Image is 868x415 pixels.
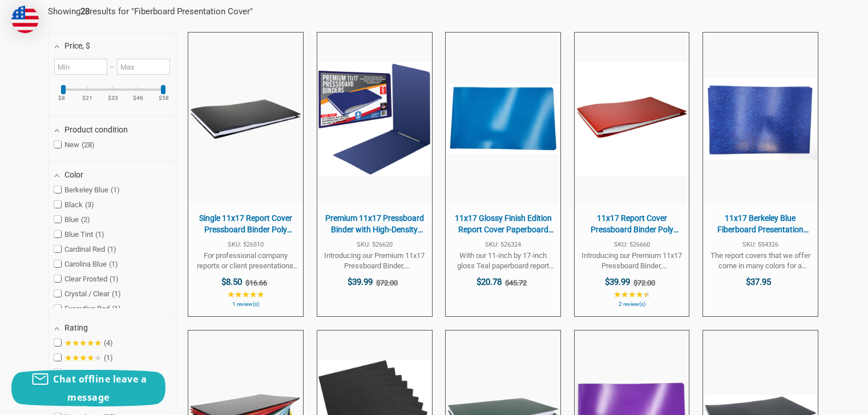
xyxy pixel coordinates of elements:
img: 11x17 Glossy Finish Edition Report Cover Paperboard Binder Includes Fold-over Metal Fasteners Glo... [446,84,560,154]
span: 1 [104,353,113,362]
span: Price [64,41,90,50]
span: Premium 11x17 Pressboard Binder with High-Density Polyethylene - 3" Capacity, Crush Finish Exteri... [323,213,426,235]
span: With our 11-inch by 17-inch gloss Teal paperboard report cover, you'll have a long-lasting, easy-... [451,251,555,271]
span: 1 [111,186,120,194]
span: 11x17 Berkeley Blue Fiberboard Presentation Cover (20 Sheets per Pack)(EXACT CUT) [709,213,812,235]
span: Black [54,200,94,209]
iframe: Google Customer Reviews [774,384,868,415]
span: $45.72 [505,279,527,287]
div: Showing results for " " [48,6,253,17]
span: $72.00 [633,279,655,287]
span: $8.50 [221,277,242,287]
span: Single 11x17 Report Cover Pressboard Binder Poly Panels Includes Fold-over Metal Fasteners | Black [194,213,297,235]
span: SKU: 526620 [323,241,426,248]
a: 11x17 Berkeley Blue Fiberboard Presentation Cover (20 Sheets per Pack)(EXACT CUT) [703,33,818,316]
a: Fiberboard Presentation Cover [134,6,250,17]
span: SKU: 554326 [709,241,812,248]
span: 2 [81,215,90,224]
span: Berkeley Blue [54,186,120,195]
a: Premium 11x17 Pressboard Binder with High-Density Polyethylene - 3 [317,33,432,316]
span: $72.00 [376,279,398,287]
span: 1 [112,304,121,313]
span: $20.78 [477,277,502,287]
span: ★★★★★ [64,339,102,348]
a: 11x17 Report Cover Pressboard Binder Poly Panels Includes Fold-over Metal Fasteners Red Package of 6 [575,33,689,316]
span: Rating [64,323,88,332]
span: SKU: 526660 [580,241,684,248]
span: 1 [107,245,116,253]
span: $37.95 [746,277,771,287]
ins: $21 [75,95,99,101]
span: $16.66 [245,279,267,287]
span: Blue [54,215,90,224]
ins: $33 [101,95,125,101]
span: Cardinal Red [54,245,116,254]
span: 1 [95,230,104,239]
input: Maximum value [117,59,170,75]
span: Introducing our Premium 11x17 Pressboard Binder, meticulously designed for durability and functio... [323,251,426,271]
span: 1 [112,289,121,298]
span: Executive Red [54,304,121,313]
span: ★★★★★ [64,398,102,407]
span: Crystal / Clear [54,289,121,299]
span: The report covers that we offer come in many colors for a variety of choices when personalizing y... [709,251,812,271]
span: Chat offline leave a message [53,373,147,404]
ins: $58 [152,95,176,101]
span: 4 [104,339,113,347]
span: SKU: 526510 [194,241,297,248]
span: Introducing our Premium 11x17 Pressboard Binder, meticulously designed for durability and functio... [580,251,684,271]
span: Carolina Blue [54,260,118,269]
span: 2 review(s) [580,301,684,307]
span: $39.99 [605,277,630,287]
span: 11x17 Glossy Finish Edition Report Cover Paperboard Binder Includes Fold-over Metal Fasteners Glo... [451,213,555,235]
img: duty and tax information for United States [11,6,39,33]
span: 3 [85,200,94,209]
span: 1 review(s) [194,301,297,307]
span: New [54,140,95,150]
ins: $46 [126,95,150,101]
span: Color [64,170,83,179]
span: Product condition [64,125,128,134]
a: 11x17 Glossy Finish Edition Report Cover Paperboard Binder Includes Fold-over Metal Fasteners Glo... [446,33,560,316]
span: SKU: 526324 [451,241,555,248]
span: 1 [109,260,118,268]
span: ★★★★★ [613,290,651,299]
button: Chat offline leave a message [11,370,165,406]
span: – [107,63,116,71]
b: 28 [80,6,90,17]
ins: $8 [50,95,74,101]
a: Single 11x17 Report Cover Pressboard Binder Poly Panels Includes Fold-over Metal Fasteners | Black [188,33,303,316]
span: 1 [110,275,119,283]
span: 28 [82,140,95,149]
span: ★★★★★ [227,290,264,299]
span: Blue Tint [54,230,104,239]
span: , $ [82,41,90,50]
input: Minimum value [54,59,107,75]
span: Clear Frosted [54,275,119,284]
span: ★★★★★ [64,353,102,362]
span: $39.99 [348,277,373,287]
span: For professional company reports or client presentations, choose this 11x17 polyethylene and pres... [194,251,297,271]
span: 11x17 Report Cover Pressboard Binder Poly Panels Includes Fold-over Metal Fasteners Red Package of 6 [580,213,684,235]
